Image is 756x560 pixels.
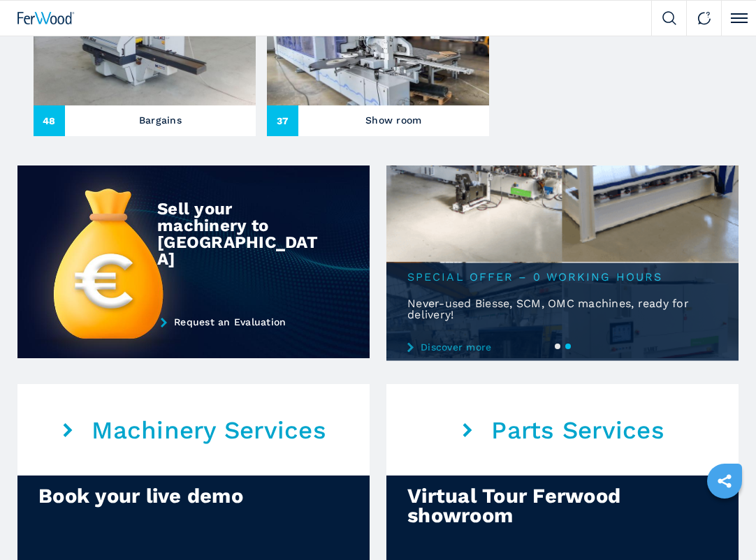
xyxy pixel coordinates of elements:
[17,165,370,358] img: Sell your machinery to Ferwood
[662,11,676,25] img: Search
[161,316,316,327] a: Request an Evaluation
[555,344,560,349] button: 1
[17,12,75,24] img: Ferwood
[386,298,739,341] h2: Never-used Biesse, SCM, OMC machines, ready for delivery!
[92,419,326,441] em: Machinery Services
[565,344,571,349] button: 2
[386,263,739,284] span: Special Offer – 0 Working Hours
[721,1,756,36] button: Click to toggle menu
[491,419,664,441] em: Parts Services
[34,105,65,136] span: 48
[407,486,718,525] div: Virtual Tour Ferwood showroom
[386,384,739,476] a: Parts Services
[697,11,711,25] img: Contact us
[139,110,182,130] h3: Bargains
[17,384,370,476] a: Machinery Services
[38,486,349,506] div: Book your live demo
[157,200,319,267] div: Sell your machinery to [GEOGRAPHIC_DATA]
[697,497,746,550] iframe: Chat
[365,110,421,130] h3: Show room
[267,105,298,136] span: 37
[707,464,742,499] a: sharethis
[386,165,739,358] img: Never-used Biesse, SCM, OMC machines, ready for delivery!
